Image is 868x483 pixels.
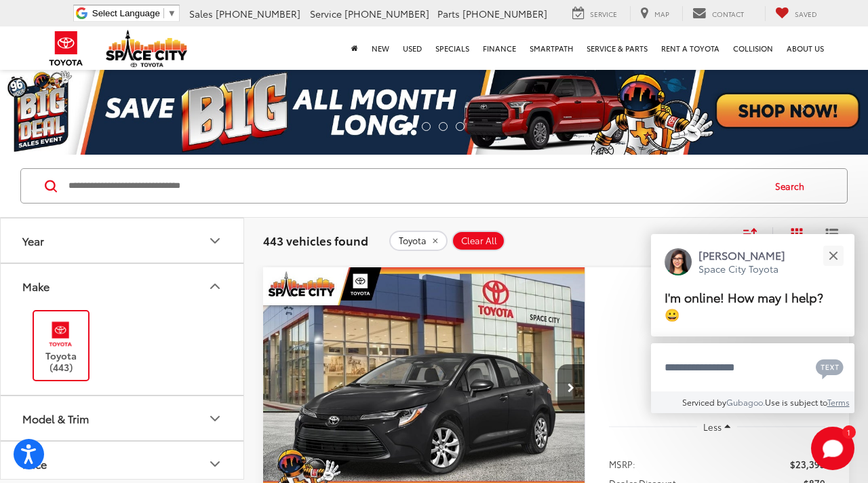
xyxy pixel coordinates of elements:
[22,412,89,425] div: Model & Trim
[34,318,89,373] label: Toyota (443)
[67,170,762,202] input: Search by Make, Model, or Keyword
[726,396,765,408] a: Gubagoo.
[812,352,848,383] button: Chat with SMS
[665,288,823,323] span: I'm online! How may I help? 😀
[682,6,754,21] a: Contact
[207,278,223,294] div: Make
[106,30,187,67] img: Space City Toyota
[41,26,92,71] img: Toyota
[389,231,448,251] button: remove Toyota
[651,234,854,413] div: Close[PERSON_NAME]Space City ToyotaI'm online! How may I help? 😀Type your messageChat with SMSSen...
[461,235,497,246] span: Clear All
[818,241,848,270] button: Close
[811,427,854,470] button: Toggle Chat Window
[92,8,176,18] a: Select Language​
[462,7,547,20] span: [PHONE_NUMBER]
[207,233,223,249] div: Year
[452,231,505,251] button: Clear All
[827,396,850,408] a: Terms
[22,457,47,470] div: Price
[437,7,460,20] span: Parts
[1,218,245,263] button: YearYear
[790,457,825,471] span: $23,395
[92,8,160,18] span: Select Language
[42,318,79,350] img: Space City Toyota in Humble, TX)
[1,396,245,440] button: Model & TrimModel & Trim
[698,248,785,263] p: [PERSON_NAME]
[263,232,368,248] span: 443 vehicles found
[726,26,780,70] a: Collision
[207,456,223,472] div: Price
[523,26,580,70] a: SmartPath
[780,26,831,70] a: About Us
[609,457,635,471] span: MSRP:
[698,263,785,275] p: Space City Toyota
[22,234,44,247] div: Year
[22,279,50,292] div: Make
[815,227,849,254] button: List View
[736,227,772,254] button: Select sort value
[654,9,669,19] span: Map
[609,384,825,398] span: [DATE] Price
[697,414,738,439] button: Less
[399,235,427,246] span: Toyota
[207,410,223,427] div: Model & Trim
[847,429,850,435] span: 1
[429,26,476,70] a: Specials
[795,9,817,19] span: Saved
[562,6,627,21] a: Service
[310,7,342,20] span: Service
[765,396,827,408] span: Use is subject to
[630,6,679,21] a: Map
[344,7,429,20] span: [PHONE_NUMBER]
[712,9,744,19] span: Contact
[580,26,654,70] a: Service & Parts
[557,364,585,412] button: Next image
[216,7,300,20] span: [PHONE_NUMBER]
[762,169,824,203] button: Search
[1,264,245,308] button: MakeMake
[189,7,213,20] span: Sales
[654,26,726,70] a: Rent a Toyota
[682,396,726,408] span: Serviced by
[365,26,396,70] a: New
[344,26,365,70] a: Home
[590,9,617,19] span: Service
[476,26,523,70] a: Finance
[811,427,854,470] svg: Start Chat
[167,8,176,18] span: ▼
[703,421,722,433] span: Less
[651,343,854,392] textarea: Type your message
[609,343,825,377] span: $22,525
[396,26,429,70] a: Used
[772,227,815,254] button: Grid View
[816,358,844,379] svg: Text
[765,6,827,21] a: My Saved Vehicles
